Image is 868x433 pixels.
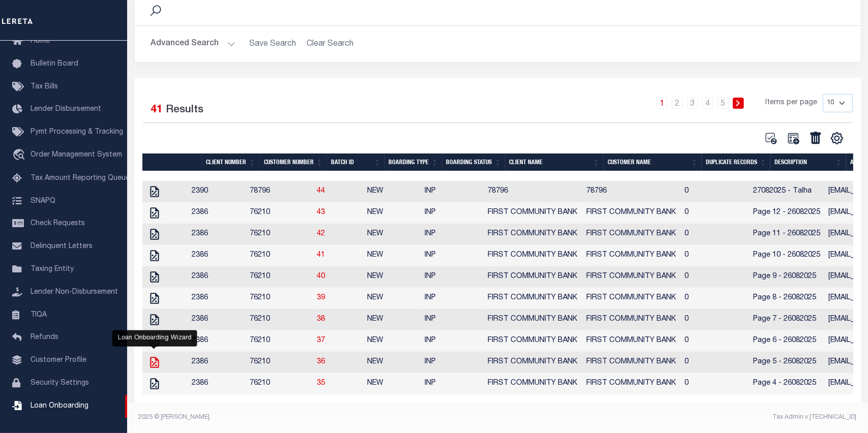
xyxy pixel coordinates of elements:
td: FIRST COMMUNITY BANK [582,288,680,309]
td: 78796 [246,181,313,202]
td: FIRST COMMUNITY BANK [484,352,582,373]
td: 76210 [246,245,313,266]
td: 76210 [246,309,313,330]
td: 0 [680,266,749,288]
td: 76210 [246,330,313,352]
span: Items per page [766,98,818,109]
a: 4 [702,98,713,109]
td: 0 [680,352,749,373]
td: 76210 [246,202,313,224]
td: FIRST COMMUNITY BANK [484,245,582,266]
td: INP [421,181,484,202]
td: NEW [364,352,421,373]
td: 27082025 - Talha [749,181,825,202]
td: Page 12 - 26082025 [749,202,825,224]
td: NEW [364,309,421,330]
th: Customer Name: activate to sort column ascending [604,153,702,171]
a: 39 [317,294,325,301]
td: 76210 [246,266,313,288]
a: 35 [317,380,325,387]
td: FIRST COMMUNITY BANK [484,309,582,330]
td: INP [421,245,484,266]
span: Check Requests [31,220,85,227]
td: FIRST COMMUNITY BANK [582,330,680,352]
td: 2386 [188,330,246,352]
td: 2386 [188,373,246,394]
td: Page 8 - 26082025 [749,288,825,309]
td: FIRST COMMUNITY BANK [484,330,582,352]
a: 41 [317,252,325,259]
td: FIRST COMMUNITY BANK [582,309,680,330]
td: INP [421,224,484,245]
td: 0 [680,373,749,394]
a: 5 [717,98,729,109]
td: 2386 [188,245,246,266]
td: 76210 [246,352,313,373]
td: NEW [364,288,421,309]
td: 78796 [484,181,582,202]
td: 0 [680,181,749,202]
td: NEW [364,202,421,224]
td: 0 [680,288,749,309]
td: INP [421,352,484,373]
div: 2025 © [PERSON_NAME]. [131,413,498,422]
span: Home [31,38,50,45]
td: Page 11 - 26082025 [749,224,825,245]
button: Advanced Search [151,34,235,54]
td: Page 5 - 26082025 [749,352,825,373]
td: INP [421,266,484,288]
a: 44 [317,188,325,195]
th: Duplicate Records: activate to sort column ascending [702,153,770,171]
a: 42 [317,230,325,237]
td: NEW [364,181,421,202]
td: INP [421,330,484,352]
td: FIRST COMMUNITY BANK [484,224,582,245]
td: NEW [364,373,421,394]
td: 76210 [246,373,313,394]
td: NEW [364,245,421,266]
div: Tax Admin v.[TECHNICAL_ID] [505,413,857,422]
td: FIRST COMMUNITY BANK [484,288,582,309]
td: 2386 [188,288,246,309]
a: 43 [317,209,325,216]
a: 2 [672,98,683,109]
th: Boarding Type: activate to sort column ascending [385,153,442,171]
td: INP [421,309,484,330]
td: 76210 [246,288,313,309]
span: Lender Disbursement [31,106,101,113]
label: Results [166,102,204,118]
th: Client Name: activate to sort column ascending [505,153,604,171]
a: 36 [317,358,325,365]
td: FIRST COMMUNITY BANK [582,224,680,245]
td: INP [421,288,484,309]
th: Description: activate to sort column ascending [770,153,846,171]
span: 41 [151,105,163,115]
td: Page 4 - 26082025 [749,373,825,394]
td: 0 [680,245,749,266]
td: Page 7 - 26082025 [749,309,825,330]
td: 76210 [246,224,313,245]
td: INP [421,373,484,394]
th: Batch ID: activate to sort column ascending [327,153,385,171]
td: 2386 [188,352,246,373]
span: Bulletin Board [31,60,78,68]
td: INP [421,202,484,224]
td: FIRST COMMUNITY BANK [582,352,680,373]
span: Refunds [31,334,58,341]
span: Order Management System [31,151,122,159]
td: FIRST COMMUNITY BANK [582,202,680,224]
td: 78796 [582,181,680,202]
td: 2386 [188,202,246,224]
td: FIRST COMMUNITY BANK [582,373,680,394]
td: FIRST COMMUNITY BANK [484,202,582,224]
th: Client Number: activate to sort column ascending [202,153,260,171]
span: Customer Profile [31,357,86,364]
span: SNAPQ [31,197,55,204]
a: 40 [317,273,325,280]
td: FIRST COMMUNITY BANK [484,266,582,288]
span: Lender Non-Disbursement [31,289,118,296]
td: 0 [680,309,749,330]
a: 37 [317,337,325,344]
span: Tax Amount Reporting Queue [31,175,130,182]
span: Pymt Processing & Tracking [31,129,123,136]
